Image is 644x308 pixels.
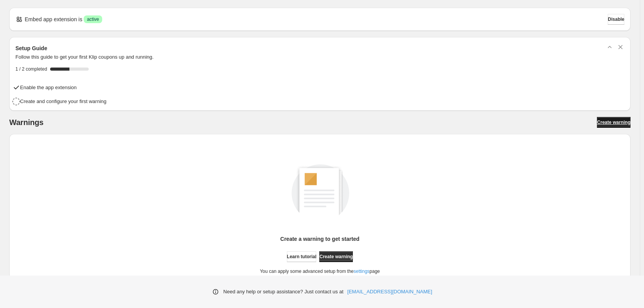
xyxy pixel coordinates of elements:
span: Create warning [319,254,353,260]
h2: Warnings [9,118,44,127]
p: You can apply some advanced setup from the page [260,268,380,274]
span: Learn tutorial [287,254,317,260]
a: Create warning [319,251,353,262]
span: Create warning [597,119,631,125]
button: Disable [608,14,624,25]
h3: Setup Guide [15,44,47,52]
span: Disable [608,16,624,22]
a: settings [354,269,369,274]
a: Create warning [597,117,631,128]
span: active [87,16,99,22]
span: 1 / 2 completed [15,66,47,72]
h4: Enable the app extension [20,84,77,91]
p: Create a warning to get started [280,235,359,243]
p: Embed app extension is [25,15,82,23]
p: Follow this guide to get your first Klip coupons up and running. [15,53,624,61]
h4: Create and configure your first warning [20,98,106,105]
a: [EMAIL_ADDRESS][DOMAIN_NAME] [347,288,432,296]
a: Learn tutorial [287,251,317,262]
